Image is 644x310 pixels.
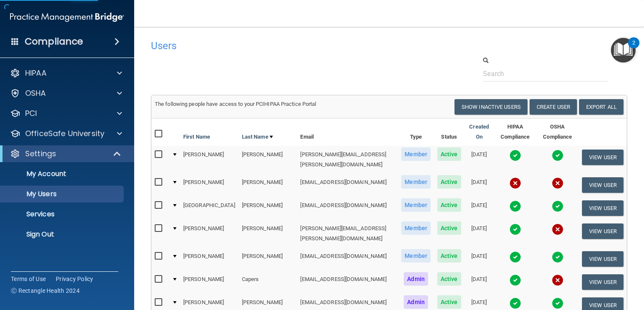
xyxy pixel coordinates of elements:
p: My Users [5,190,120,198]
span: Active [437,295,461,309]
input: Search [483,66,608,81]
span: Member [401,175,431,189]
th: HIPAA Compliance [494,118,537,146]
img: cross.ca9f0e7f.svg [552,223,563,235]
p: Services [5,210,120,218]
a: Export All [579,99,623,115]
td: [PERSON_NAME] [180,220,239,247]
td: [PERSON_NAME] [239,197,297,220]
span: Member [401,249,431,263]
span: Ⓒ Rectangle Health 2024 [11,286,80,295]
td: [PERSON_NAME] [239,220,297,247]
td: [DATE] [465,220,494,247]
p: Sign Out [5,230,120,239]
td: [PERSON_NAME][EMAIL_ADDRESS][PERSON_NAME][DOMAIN_NAME] [297,220,398,247]
td: [PERSON_NAME] [180,146,239,173]
td: [DATE] [465,146,494,173]
a: HIPAA [10,68,122,78]
span: Member [401,221,431,235]
td: [PERSON_NAME] [180,271,239,294]
span: Member [401,198,431,212]
img: cross.ca9f0e7f.svg [552,177,563,189]
p: PCI [25,108,37,118]
th: Type [398,118,434,146]
img: tick.e7d51cea.svg [552,200,563,212]
span: Active [437,147,461,161]
td: Capers [239,271,297,294]
span: Member [401,147,431,161]
button: View User [582,223,623,239]
button: View User [582,200,623,216]
span: Active [437,221,461,235]
td: [PERSON_NAME] [180,173,239,197]
a: PCI [10,108,122,118]
td: [PERSON_NAME] [239,173,297,197]
td: [PERSON_NAME] [180,247,239,271]
td: [GEOGRAPHIC_DATA] [180,197,239,220]
h4: Users [151,40,423,51]
span: Active [437,198,461,212]
img: tick.e7d51cea.svg [552,150,563,161]
td: [EMAIL_ADDRESS][DOMAIN_NAME] [297,271,398,294]
a: Terms of Use [11,275,46,283]
td: [EMAIL_ADDRESS][DOMAIN_NAME] [297,197,398,220]
button: Open Resource Center, 2 new notifications [611,38,636,63]
button: Show Inactive Users [454,99,527,115]
button: View User [582,177,623,193]
td: [EMAIL_ADDRESS][DOMAIN_NAME] [297,173,398,197]
p: OSHA [25,88,46,98]
img: tick.e7d51cea.svg [509,223,521,235]
td: [DATE] [465,197,494,220]
span: Active [437,175,461,189]
div: 2 [632,43,635,54]
p: HIPAA [25,68,47,78]
td: [DATE] [465,247,494,271]
p: Settings [25,149,56,159]
a: Created On [468,122,491,142]
span: Admin [404,272,428,286]
button: Create User [530,99,577,115]
a: OfficeSafe University [10,129,122,139]
img: PMB logo [10,9,124,26]
p: OfficeSafe University [25,129,104,139]
a: Last Name [242,132,273,142]
a: First Name [183,132,210,142]
a: OSHA [10,88,122,98]
td: [PERSON_NAME][EMAIL_ADDRESS][PERSON_NAME][DOMAIN_NAME] [297,146,398,173]
img: tick.e7d51cea.svg [552,297,563,309]
td: [PERSON_NAME] [239,247,297,271]
td: [DATE] [465,173,494,197]
span: Admin [404,295,428,309]
span: The following people have access to your PCIHIPAA Practice Portal [155,101,317,107]
span: Active [437,272,461,286]
img: cross.ca9f0e7f.svg [509,177,521,189]
img: tick.e7d51cea.svg [509,200,521,212]
img: tick.e7d51cea.svg [509,297,521,309]
span: Active [437,249,461,263]
td: [PERSON_NAME] [239,146,297,173]
button: View User [582,150,623,165]
img: tick.e7d51cea.svg [509,150,521,161]
iframe: Drift Widget Chat Controller [499,252,634,285]
th: Email [297,118,398,146]
td: [EMAIL_ADDRESS][DOMAIN_NAME] [297,247,398,271]
a: Settings [10,149,122,159]
th: Status [434,118,465,146]
h4: Compliance [25,36,83,47]
td: [DATE] [465,271,494,294]
a: Privacy Policy [56,275,93,283]
p: My Account [5,170,120,178]
th: OSHA Compliance [537,118,579,146]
